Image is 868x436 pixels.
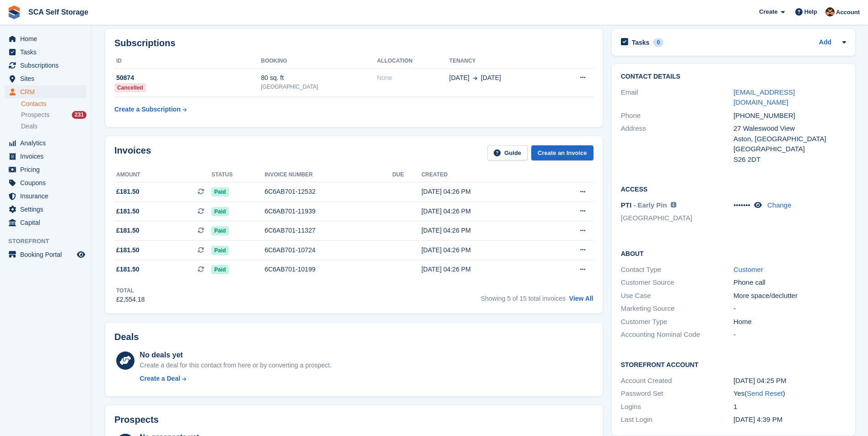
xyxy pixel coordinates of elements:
span: Home [20,32,75,45]
span: Settings [20,203,75,216]
div: S26 2DT [733,154,846,165]
th: Booking [261,54,377,69]
div: 0 [653,38,663,47]
h2: About [621,249,846,258]
div: Marketing Source [621,303,733,314]
a: menu [5,176,86,189]
div: 1 [733,402,846,412]
div: [DATE] 04:25 PM [733,376,846,386]
div: Create a deal for this contact from here or by converting a prospect. [140,361,331,370]
span: Storefront [8,237,91,246]
div: Logins [621,402,733,412]
img: stora-icon-8386f47178a22dfd0bd8f6a31ec36ba5ce8667c1dd55bd0f319d3a0aa187defe.svg [7,5,21,19]
div: Phone [621,111,733,121]
div: Address [621,123,733,165]
a: menu [5,46,86,58]
a: menu [5,59,86,72]
a: Contacts [21,100,86,108]
div: Last Login [621,415,733,425]
a: menu [5,216,86,229]
span: Invoices [20,150,75,163]
th: Tenancy [449,54,555,69]
span: Paid [211,207,228,216]
li: [GEOGRAPHIC_DATA] [621,213,733,223]
img: Sarah Race [825,7,835,16]
th: Status [211,168,264,182]
div: None [377,73,449,83]
a: menu [5,190,86,202]
span: Account [836,8,860,17]
h2: Deals [114,332,139,342]
div: 50874 [114,73,261,83]
span: Paid [211,265,228,274]
div: Use Case [621,291,733,301]
th: Invoice number [264,168,392,182]
span: Paid [211,226,228,235]
a: menu [5,72,86,85]
span: [DATE] [449,73,469,83]
span: Help [804,7,817,16]
div: [DATE] 04:26 PM [421,245,545,255]
h2: Contact Details [621,73,846,80]
a: Prospects 231 [21,110,86,120]
div: £2,554.18 [116,295,145,304]
span: Showing 5 of 15 total invoices [481,295,566,302]
div: [GEOGRAPHIC_DATA] [733,144,846,154]
h2: Storefront Account [621,360,846,369]
span: Paid [211,187,228,197]
span: Booking Portal [20,248,75,261]
div: [GEOGRAPHIC_DATA] [261,83,377,91]
span: £181.50 [116,245,140,255]
span: Insurance [20,190,75,202]
a: Create a Deal [140,374,331,383]
div: Account Created [621,376,733,386]
div: Cancelled [114,83,146,92]
span: Capital [20,216,75,229]
a: menu [5,248,86,261]
h2: Prospects [114,415,159,425]
span: Prospects [21,111,49,119]
span: £181.50 [116,187,140,197]
span: - Early Pin [633,201,667,209]
div: Email [621,87,733,108]
div: [PHONE_NUMBER] [733,111,846,121]
a: Create a Subscription [114,101,187,118]
th: ID [114,54,261,69]
div: [DATE] 04:26 PM [421,207,545,216]
div: [DATE] 04:26 PM [421,265,545,274]
a: SCA Self Storage [25,5,92,20]
div: 80 sq. ft [261,73,377,83]
a: menu [5,163,86,176]
span: PTI [621,201,631,209]
th: Created [421,168,545,182]
a: menu [5,85,86,98]
a: Deals [21,122,86,131]
span: Pricing [20,163,75,176]
div: - [733,330,846,340]
div: Create a Deal [140,374,180,383]
div: 6C6AB701-11327 [264,226,392,235]
h2: Access [621,184,846,193]
span: Sites [20,72,75,85]
th: Amount [114,168,211,182]
span: ••••••• [733,201,750,209]
a: menu [5,32,86,45]
a: menu [5,150,86,163]
span: Paid [211,246,228,255]
time: 2024-08-23 15:39:08 UTC [733,415,782,423]
div: [DATE] 04:26 PM [421,187,545,197]
h2: Subscriptions [114,38,593,48]
th: Due [392,168,421,182]
div: Create a Subscription [114,105,181,114]
div: No deals yet [140,350,331,361]
span: Coupons [20,176,75,189]
a: Preview store [75,249,86,260]
div: Customer Type [621,317,733,327]
a: [EMAIL_ADDRESS][DOMAIN_NAME] [733,88,795,106]
span: Tasks [20,46,75,58]
div: 6C6AB701-11939 [264,207,392,216]
div: [DATE] 04:26 PM [421,226,545,235]
a: Add [819,37,831,48]
th: Allocation [377,54,449,69]
a: menu [5,203,86,216]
